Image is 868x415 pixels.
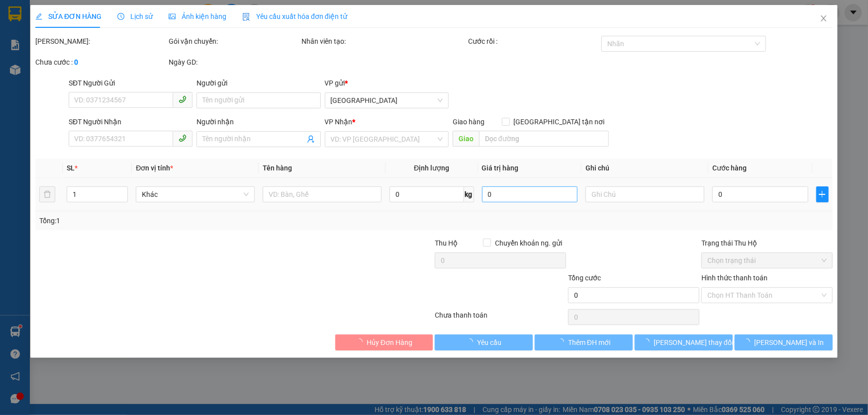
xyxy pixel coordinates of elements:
img: icon [242,13,250,21]
span: Tổng cước [568,274,601,282]
th: Ghi chú [581,159,708,178]
div: Cước rồi : [468,36,599,47]
span: Định lượng [414,164,449,172]
div: VP gửi [325,78,449,88]
span: Giao [453,131,479,147]
div: Chưa cước : [35,57,167,68]
label: Hình thức thanh toán [701,274,768,282]
span: Hủy Đơn Hàng [367,337,412,348]
div: Tổng: 1 [39,215,335,226]
button: Close [810,5,838,33]
button: Thêm ĐH mới [535,334,633,350]
b: 0 [74,58,78,66]
div: SĐT Người Nhận [69,116,193,127]
span: clock-circle [117,13,124,20]
span: loading [466,338,477,345]
span: loading [557,338,568,345]
span: Thêm ĐH mới [568,337,610,348]
span: phone [179,95,187,103]
input: VD: Bàn, Ghế [263,186,382,202]
span: VP Nhận [325,118,353,126]
span: Giá trị hàng [482,164,519,172]
span: Cước hàng [712,164,747,172]
div: Chưa thanh toán [434,310,568,327]
span: Tên hàng [263,164,292,172]
span: phone [179,134,187,142]
span: picture [169,13,176,20]
button: Hủy Đơn Hàng [335,334,433,350]
span: Ảnh kiện hàng [169,12,226,20]
span: kg [464,186,474,202]
span: Giao hàng [453,118,484,126]
span: Chuyển khoản ng. gửi [491,238,566,249]
button: plus [816,186,829,202]
div: Trạng thái Thu Hộ [701,238,833,249]
div: SĐT Người Gửi [69,78,193,88]
div: Người gửi [196,78,320,88]
span: plus [817,190,828,198]
span: Đơn vị tính [136,164,173,172]
input: Dọc đường [479,131,609,147]
span: SL [67,164,75,172]
span: close [820,14,828,22]
span: [PERSON_NAME] và In [755,337,824,348]
span: Yêu cầu xuất hóa đơn điện tử [242,12,347,20]
span: Lịch sử [117,12,153,20]
input: Ghi Chú [585,186,704,202]
button: [PERSON_NAME] thay đổi [635,334,733,350]
span: [GEOGRAPHIC_DATA] tận nơi [510,116,609,127]
button: delete [39,186,55,202]
span: Khác [142,187,249,202]
span: Chọn trạng thái [707,253,827,268]
div: [PERSON_NAME]: [35,36,167,47]
span: user-add [307,135,315,143]
button: [PERSON_NAME] và In [735,334,833,350]
span: Yêu cầu [477,337,501,348]
div: Nhân viên tạo: [302,36,467,47]
span: SỬA ĐƠN HÀNG [35,12,101,20]
span: loading [643,338,654,345]
span: Thu Hộ [435,239,458,247]
span: loading [356,338,367,345]
span: ĐẮK LẮK [331,93,443,108]
div: Gói vận chuyển: [169,36,300,47]
span: loading [744,338,755,345]
span: [PERSON_NAME] thay đổi [654,337,733,348]
button: Yêu cầu [435,334,533,350]
div: Ngày GD: [169,57,300,68]
span: edit [35,13,42,20]
div: Người nhận [196,116,320,127]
